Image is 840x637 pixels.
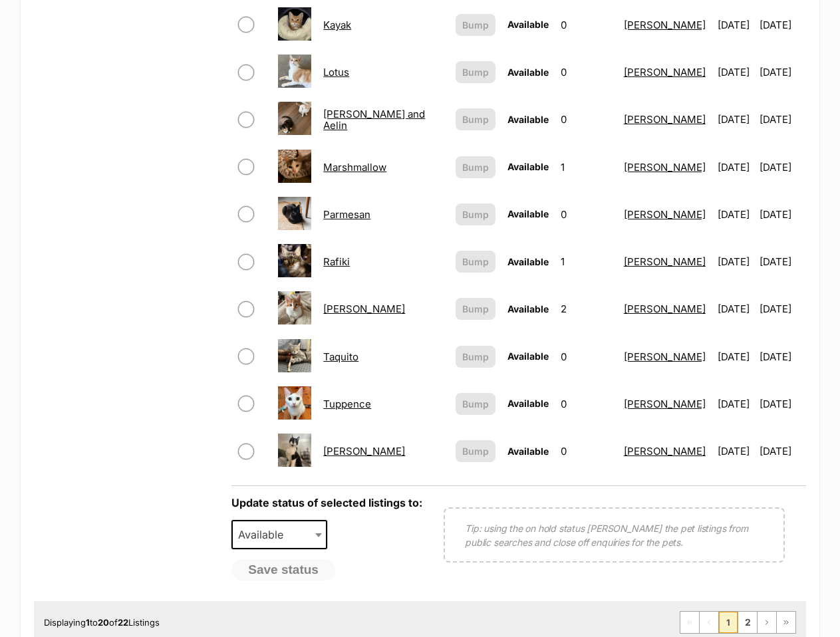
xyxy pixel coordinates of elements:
span: Bump [462,350,489,364]
span: Bump [462,302,489,316]
button: Bump [456,108,495,130]
a: Taquito [323,350,358,363]
td: 0 [555,381,617,427]
span: Bump [462,207,489,221]
span: Bump [462,112,489,126]
strong: 22 [118,617,128,628]
label: Update status of selected listings to: [231,496,422,509]
td: [DATE] [712,286,758,332]
span: Displaying to of Listings [44,617,160,628]
td: [DATE] [712,2,758,48]
td: [DATE] [760,96,805,142]
span: Available [507,446,549,457]
span: Available [231,520,327,549]
button: Bump [456,14,495,36]
span: Available [507,208,549,219]
a: [PERSON_NAME] [323,445,405,457]
td: [DATE] [760,144,805,190]
span: Previous page [700,612,718,633]
td: 2 [555,286,617,332]
a: [PERSON_NAME] [624,208,706,221]
button: Bump [456,346,495,368]
span: Available [507,66,549,78]
a: Kayak [323,19,351,31]
td: 0 [555,49,617,95]
td: [DATE] [712,381,758,427]
a: [PERSON_NAME] [624,303,706,315]
strong: 1 [86,617,90,628]
td: [DATE] [760,239,805,285]
a: Lotus [323,66,349,78]
button: Bump [456,156,495,178]
a: Last page [777,612,795,633]
span: Bump [462,397,489,411]
a: Rafiki [323,255,350,268]
span: Bump [462,18,489,32]
a: Parmesan [323,208,370,221]
td: [DATE] [712,96,758,142]
nav: Pagination [680,611,796,634]
td: [DATE] [712,428,758,474]
img: Rafiki [278,244,311,277]
a: [PERSON_NAME] [624,350,706,363]
td: [DATE] [760,428,805,474]
span: Available [507,256,549,267]
span: First page [680,612,699,633]
button: Bump [456,61,495,83]
td: [DATE] [712,49,758,95]
td: 0 [555,334,617,380]
td: 0 [555,191,617,237]
button: Bump [456,440,495,462]
a: [PERSON_NAME] [323,303,405,315]
td: 0 [555,428,617,474]
td: 1 [555,144,617,190]
td: [DATE] [712,144,758,190]
td: [DATE] [760,334,805,380]
a: [PERSON_NAME] [624,398,706,410]
span: Bump [462,255,489,269]
p: Tip: using the on hold status [PERSON_NAME] the pet listings from public searches and close off e... [465,521,764,549]
td: [DATE] [712,239,758,285]
td: [DATE] [760,286,805,332]
td: [DATE] [760,381,805,427]
a: [PERSON_NAME] [624,161,706,174]
span: Available [233,525,297,544]
span: Available [507,303,549,315]
span: Available [507,350,549,362]
td: [DATE] [760,2,805,48]
a: Page 2 [738,612,757,633]
td: [DATE] [760,191,805,237]
span: Page 1 [719,612,738,633]
a: [PERSON_NAME] [624,66,706,78]
strong: 20 [98,617,109,628]
span: Available [507,161,549,172]
span: Available [507,114,549,125]
span: Available [507,398,549,409]
td: [DATE] [760,49,805,95]
a: [PERSON_NAME] [624,113,706,126]
a: [PERSON_NAME] [624,19,706,31]
td: [DATE] [712,334,758,380]
button: Bump [456,203,495,225]
a: Tuppence [323,398,371,410]
button: Save status [231,559,335,580]
a: [PERSON_NAME] [624,445,706,457]
button: Bump [456,393,495,415]
td: 1 [555,239,617,285]
span: Bump [462,65,489,79]
a: Marshmallow [323,161,386,174]
td: 0 [555,2,617,48]
td: [DATE] [712,191,758,237]
span: Available [507,19,549,30]
span: Bump [462,160,489,174]
a: [PERSON_NAME] [624,255,706,268]
td: 0 [555,96,617,142]
a: Next page [758,612,776,633]
span: Bump [462,444,489,458]
a: [PERSON_NAME] and Aelin [323,108,425,132]
button: Bump [456,298,495,320]
button: Bump [456,251,495,273]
